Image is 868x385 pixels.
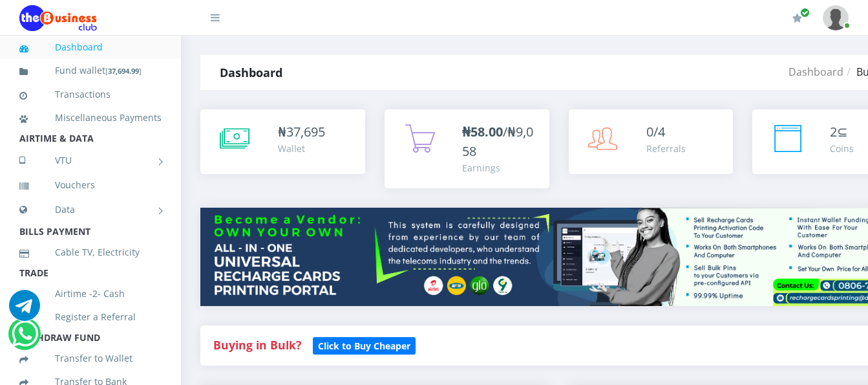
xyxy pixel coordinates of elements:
[108,66,139,76] b: 37,694.99
[830,123,837,140] span: 2
[462,123,533,160] span: /₦9,058
[220,65,282,80] strong: Dashboard
[385,109,549,188] a: ₦58.00/₦9,058 Earnings
[313,337,416,353] a: Click to Buy Cheaper
[19,144,162,177] a: VTU
[318,340,410,352] b: Click to Buy Cheaper
[646,142,686,155] div: Referrals
[12,328,38,349] a: Chat for support
[646,123,665,140] span: 0/4
[19,32,162,62] a: Dashboard
[278,142,325,155] div: Wallet
[19,56,162,86] a: Fund wallet[37,694.99]
[19,237,162,267] a: Cable TV, Electricity
[830,142,854,155] div: Coins
[278,122,325,142] div: ₦
[19,80,162,109] a: Transactions
[569,109,734,174] a: 0/4 Referrals
[19,193,162,226] a: Data
[19,279,162,309] a: Airtime -2- Cash
[792,13,802,23] i: Renew/Upgrade Subscription
[823,5,849,30] img: User
[286,123,325,140] span: 37,695
[462,161,536,175] div: Earnings
[19,170,162,200] a: Vouchers
[789,65,843,79] a: Dashboard
[213,337,301,353] strong: Buying in Bulk?
[830,122,854,142] div: ⊆
[800,8,810,17] span: Renew/Upgrade Subscription
[9,300,40,321] a: Chat for support
[19,344,162,373] a: Transfer to Wallet
[19,103,162,133] a: Miscellaneous Payments
[19,302,162,332] a: Register a Referral
[105,66,142,76] small: [ ]
[462,123,503,140] b: ₦58.00
[200,109,365,174] a: ₦37,695 Wallet
[19,5,97,31] img: Logo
